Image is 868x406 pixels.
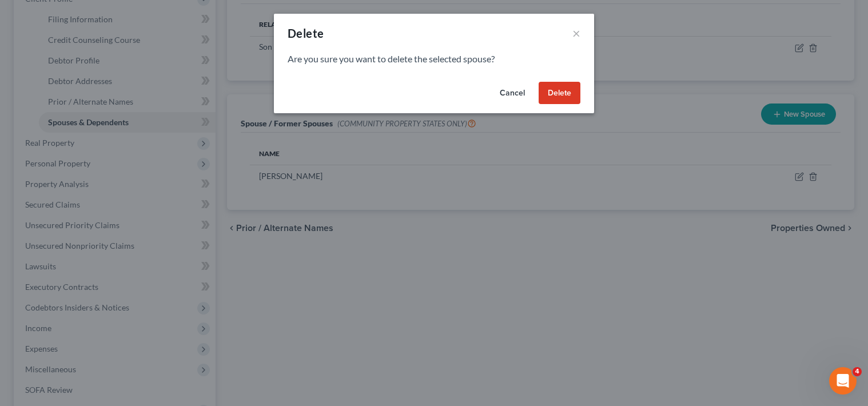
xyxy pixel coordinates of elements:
[829,367,857,395] iframe: Intercom live chat
[491,82,534,105] button: Cancel
[288,53,580,66] p: Are you sure you want to delete the selected spouse?
[572,26,580,40] button: ×
[288,25,324,41] div: Delete
[539,82,580,105] button: Delete
[853,367,862,376] span: 4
